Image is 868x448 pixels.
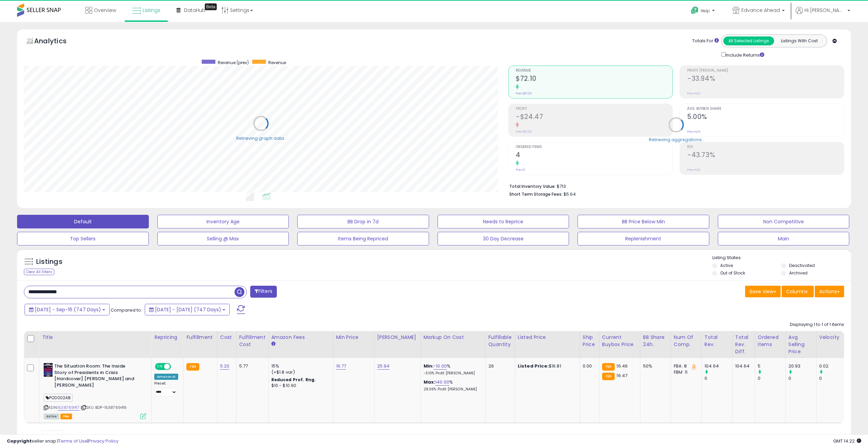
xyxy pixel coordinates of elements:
div: 0.02 [819,363,847,369]
div: 0 [705,375,732,382]
div: Num of Comp. [674,334,699,348]
a: 1538769417 [58,405,80,410]
div: 26 [488,363,510,369]
div: Include Returns [716,51,772,59]
button: BB Drop in 7d [297,215,429,228]
span: All listings currently available for purchase on Amazon [44,414,59,419]
button: [DATE] - Sep-16 (747 Days) [25,304,110,315]
a: 16.77 [336,363,346,370]
button: Main [718,232,850,245]
button: Non Competitive [718,215,850,228]
button: Default [17,215,149,228]
div: FBM: 11 [674,369,696,375]
span: ON [156,364,164,370]
span: Overview [94,7,116,14]
div: Avg Selling Price [788,334,813,355]
div: Retrieving aggregations.. [649,136,704,143]
div: FBA: 8 [674,363,696,369]
div: Displaying 1 to 1 of 1 items [790,322,844,328]
div: Tooltip anchor [205,3,217,10]
div: Fulfillment [186,334,214,341]
span: Edvance Ahead [741,7,780,14]
button: Filters [250,286,277,298]
span: Hi [PERSON_NAME] [805,7,845,14]
small: FBA [602,363,615,371]
button: Listings With Cost [774,36,825,45]
span: | SKU: BDP-1538769416 [81,405,127,410]
button: Columns [782,286,814,297]
div: 104.64 [705,363,732,369]
div: Ordered Items [758,334,783,348]
button: Save View [745,286,781,297]
span: FBA [60,414,72,419]
a: 5.20 [220,363,230,370]
button: Top Sellers [17,232,149,245]
span: 16.46 [616,363,628,369]
div: 0 [758,375,785,382]
div: Preset: [154,381,178,397]
div: 20.93 [788,363,816,369]
label: Active [720,263,733,268]
div: Fulfillable Quantity [488,334,512,348]
label: Out of Stock [720,270,745,276]
span: Compared to: [111,307,142,313]
span: PO000248 [44,394,73,402]
small: FBA [186,363,199,371]
div: 5 [758,363,785,369]
i: Get Help [691,6,699,15]
span: OFF [170,364,181,370]
a: 140.00 [435,379,449,386]
div: seller snap | | [7,438,118,445]
button: Needs to Reprice [438,215,569,228]
h5: Analytics [34,36,80,47]
div: 0 [819,375,847,382]
div: Title [42,334,148,341]
a: Privacy Policy [88,438,118,444]
p: -3.10% Profit [PERSON_NAME] [424,371,480,376]
button: Inventory Age [157,215,289,228]
div: $10 - $10.90 [271,383,328,389]
span: Columns [786,288,808,295]
span: Show: entries [29,433,78,439]
div: BB Share 24h. [643,334,668,348]
label: Deactivated [789,263,815,268]
a: Terms of Use [58,438,87,444]
div: Retrieving graph data.. [236,135,286,141]
div: Velocity [819,334,844,341]
button: Actions [815,286,844,297]
b: The Situation Room: The Inside Story of Presidents in Crisis [Hardcover] [PERSON_NAME] and [PERSO... [54,363,137,390]
div: Total Rev. [705,334,729,348]
div: Fulfillment Cost [239,334,266,348]
div: Ship Price [583,334,596,348]
div: Amazon AI [154,374,178,380]
div: 0 [788,375,816,382]
div: 50% [643,363,666,369]
strong: Copyright [7,438,32,444]
div: 104.64 [735,363,750,369]
button: Replenishment [578,232,709,245]
div: ASIN: [44,363,146,418]
a: Hi [PERSON_NAME] [796,7,850,22]
button: All Selected Listings [723,36,774,45]
p: 28.06% Profit [PERSON_NAME] [424,387,480,392]
div: Current Buybox Price [602,334,637,348]
div: Clear All Filters [24,269,54,275]
div: Cost [220,334,233,341]
th: The percentage added to the cost of goods (COGS) that forms the calculator for Min & Max prices. [421,331,485,358]
div: 5.77 [239,363,263,369]
div: $16.81 [518,363,574,369]
b: Min: [424,363,434,369]
button: 30 Day Decrease [438,232,569,245]
a: 25.94 [377,363,390,370]
div: Totals For [692,38,719,44]
button: [DATE] - [DATE] (747 Days) [145,304,230,315]
div: % [424,379,480,392]
small: Amazon Fees. [271,341,275,347]
a: -10.00 [433,363,447,370]
div: Amazon Fees [271,334,330,341]
span: [DATE] - [DATE] (747 Days) [155,306,221,313]
small: FBA [602,373,615,380]
span: 2025-09-17 14:22 GMT [833,438,861,444]
span: Help [701,8,710,14]
div: Min Price [336,334,371,341]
